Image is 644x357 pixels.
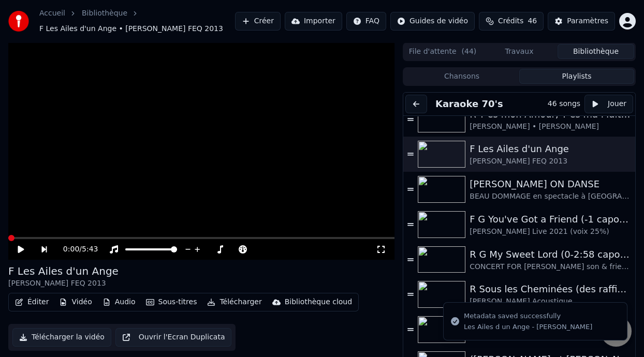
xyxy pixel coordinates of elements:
div: R G My Sweet Lord (0-2:58 capo 2) [470,247,631,262]
button: Guides de vidéo [390,12,475,31]
div: BEAU DOMMAGE en spectacle à [GEOGRAPHIC_DATA] 1974 [470,191,631,202]
div: F Les Ailes d'un Ange [8,264,119,278]
button: Sous-titres [142,295,201,309]
div: R Sous les Cheminées (des raffineries de [GEOGRAPHIC_DATA] où il a grandi) [470,282,631,296]
a: Bibliothèque [82,8,127,19]
button: Chansons [404,69,519,84]
div: Paramètres [567,16,608,26]
button: Karaoke 70's [431,97,507,111]
button: Vidéo [55,295,96,309]
button: Crédits46 [479,12,544,31]
button: Audio [98,295,140,309]
button: Importer [285,12,342,31]
button: Travaux [481,44,558,59]
img: youka [8,11,29,32]
button: Télécharger [203,295,266,309]
button: FAQ [346,12,386,31]
button: Bibliothèque [558,44,634,59]
button: Paramètres [548,12,615,31]
span: F Les Ailes d'un Ange • [PERSON_NAME] FEQ 2013 [39,24,223,34]
div: 46 songs [548,99,580,109]
div: F G You've Got a Friend (-1 capo 1) [470,212,631,227]
div: [PERSON_NAME] FEQ 2013 [470,156,631,167]
button: Jouer [584,95,633,113]
span: 46 [528,16,537,26]
button: Playlists [519,69,634,84]
div: [PERSON_NAME] • [PERSON_NAME] [470,122,631,132]
button: Éditer [11,295,53,309]
nav: breadcrumb [39,8,235,34]
div: [PERSON_NAME] Live 2021 (voix 25%) [470,227,631,237]
div: / [63,244,88,255]
a: Accueil [39,8,65,19]
button: Créer [235,12,281,31]
div: Bibliothèque cloud [285,297,352,307]
button: File d'attente [404,44,481,59]
span: 0:00 [63,244,79,255]
span: ( 44 ) [462,47,477,57]
div: Metadata saved successfully [464,311,592,321]
div: [PERSON_NAME] ON DANSE [470,177,631,191]
button: Télécharger la vidéo [12,328,111,347]
button: Ouvrir l'Ecran Duplicata [115,328,232,347]
div: [PERSON_NAME] FEQ 2013 [8,278,119,289]
div: F Les Ailes d'un Ange [470,142,631,156]
div: CONCERT FOR [PERSON_NAME] son & friends (voix 40%] [470,262,631,272]
span: Crédits [498,16,523,26]
div: Les Ailes d un Ange - [PERSON_NAME] [464,322,592,332]
span: 5:43 [82,244,98,255]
